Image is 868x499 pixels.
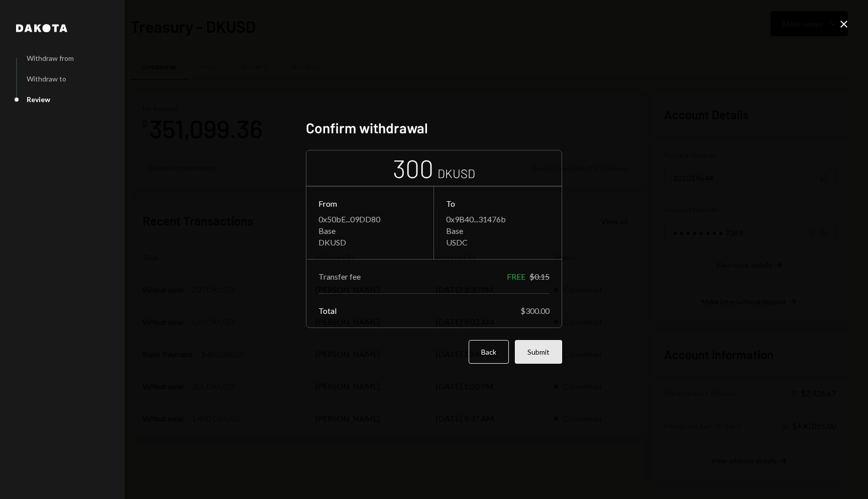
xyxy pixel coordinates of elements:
[446,237,550,247] div: USDC
[306,118,562,138] h2: Confirm withdrawal
[318,306,337,315] div: Total
[507,272,525,281] div: FREE
[529,272,550,281] div: $0.15
[446,214,550,224] div: 0x9B40...31476b
[318,272,361,281] div: Transfer fee
[446,199,550,208] div: To
[520,306,550,315] div: $300.00
[318,199,421,208] div: From
[393,152,433,184] div: 300
[27,54,74,62] div: Withdraw from
[515,340,562,364] button: Submit
[446,226,550,235] div: Base
[318,226,421,235] div: Base
[469,340,509,364] button: Back
[438,165,475,182] div: DKUSD
[27,74,66,83] div: Withdraw to
[318,237,421,247] div: DKUSD
[27,95,50,104] div: Review
[318,214,421,224] div: 0x50bE...09DD80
